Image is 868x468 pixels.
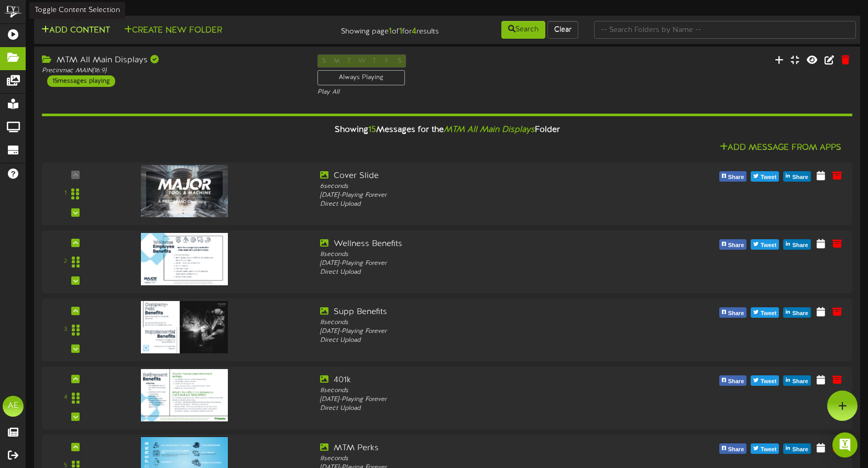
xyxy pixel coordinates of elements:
button: Tweet [751,239,779,250]
button: Tweet [751,375,779,386]
div: [DATE] - Playing Forever [320,191,642,200]
button: Search [501,21,545,39]
div: Direct Upload [320,200,642,209]
div: MTM All Main Displays [42,54,302,66]
button: Share [719,171,747,182]
button: Add Message From Apps [717,141,844,154]
div: 8 seconds [320,250,642,259]
img: 8af3ed80-50b5-48ba-acbf-56d3873b0e6d.png [141,301,228,353]
div: 8 seconds [320,454,642,463]
img: fb563eb3-e9b9-42b6-9e68-69537486d97e.png [141,369,228,421]
span: Tweet [759,240,778,251]
div: 6 seconds [320,182,642,191]
span: Tweet [759,444,778,455]
div: Supp Benefits [320,306,642,318]
div: Direct Upload [320,404,642,413]
button: Clear [547,21,578,39]
button: Add Content [38,24,113,37]
img: b9055f00-d3a9-4687-9263-2ef1e2cf7730.png [141,165,228,217]
button: Share [783,171,811,182]
button: Share [783,239,811,250]
strong: 4 [412,27,416,36]
button: Share [719,307,747,318]
div: Play All [317,88,577,97]
div: MTM Perks [320,442,642,454]
i: MTM All Main Displays [444,125,535,135]
div: Precinmac MAIN ( 16:9 ) [42,66,302,75]
strong: 1 [399,27,402,36]
div: [DATE] - Playing Forever [320,327,642,336]
div: Showing Messages for the Folder [34,119,860,141]
div: Direct Upload [320,336,642,345]
button: Share [783,443,811,454]
div: Direct Upload [320,268,642,277]
button: Create New Folder [121,24,225,37]
span: Share [726,376,746,387]
div: 15 messages playing [47,75,115,87]
div: AE [3,396,24,417]
button: Share [719,239,747,250]
button: Tweet [751,171,779,182]
button: Tweet [751,307,779,318]
img: fc96ac90-53d4-4529-b3fa-3f985bec76c8.png [141,233,228,285]
div: Open Intercom Messenger [832,432,858,458]
span: 15 [368,125,376,135]
span: Share [790,308,810,319]
span: Share [790,444,810,455]
span: Share [790,240,810,251]
input: -- Search Folders by Name -- [594,21,856,39]
div: 401k [320,374,642,386]
button: Share [719,375,747,386]
span: Share [790,376,810,387]
span: Share [726,444,746,455]
span: Share [726,240,746,251]
div: Cover Slide [320,170,642,182]
span: Tweet [759,376,778,387]
span: Share [726,172,746,183]
span: Tweet [759,308,778,319]
div: Showing page of for results [308,20,447,38]
div: [DATE] - Playing Forever [320,395,642,404]
div: Always Playing [317,70,405,85]
button: Share [783,307,811,318]
span: Share [790,172,810,183]
strong: 1 [389,27,392,36]
div: Wellness Benefits [320,238,642,250]
span: Tweet [759,172,778,183]
div: [DATE] - Playing Forever [320,259,642,268]
button: Share [719,443,747,454]
button: Tweet [751,443,779,454]
div: 8 seconds [320,386,642,395]
span: Share [726,308,746,319]
button: Share [783,375,811,386]
div: 8 seconds [320,318,642,327]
